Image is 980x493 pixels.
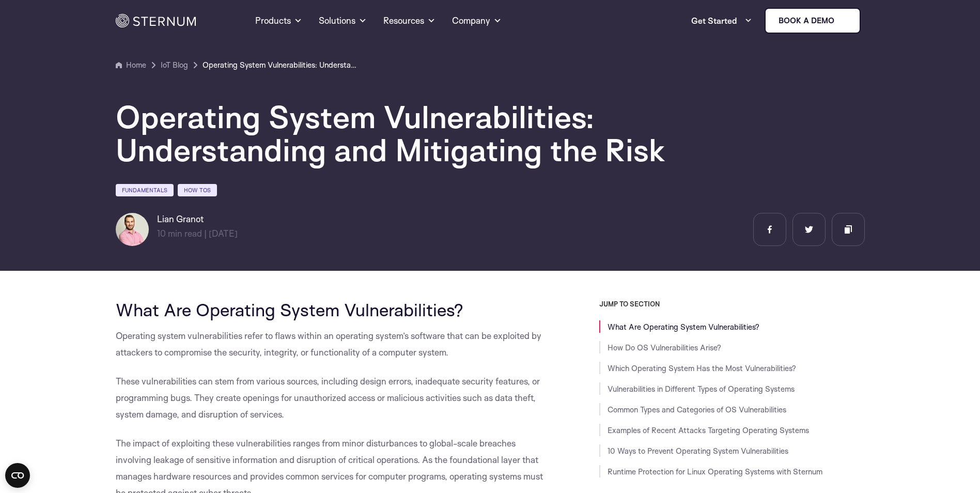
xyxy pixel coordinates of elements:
button: Open CMP widget [5,463,30,488]
a: How Do OS Vulnerabilities Arise? [608,343,721,352]
a: How Tos [178,184,217,196]
img: Lian Granot [116,213,149,246]
a: Operating System Vulnerabilities: Understanding and Mitigating the Risk [203,59,357,71]
span: 10 [157,228,166,239]
span: What Are Operating System Vulnerabilities? [116,299,463,320]
a: What Are Operating System Vulnerabilities? [608,322,759,332]
span: These vulnerabilities can stem from various sources, including design errors, inadequate security... [116,376,540,420]
a: Products [255,2,302,39]
h1: Operating System Vulnerabilities: Understanding and Mitigating the Risk [116,100,736,166]
a: Common Types and Categories of OS Vulnerabilities [608,405,786,414]
a: Fundamentals [116,184,174,196]
h3: JUMP TO SECTION [599,300,865,308]
a: IoT Blog [161,59,188,71]
a: Home [116,59,146,71]
a: Book a demo [765,8,861,34]
h6: Lian Granot [157,213,238,225]
a: Vulnerabilities in Different Types of Operating Systems [608,384,795,394]
a: Get Started [691,10,752,31]
a: Resources [383,2,435,39]
a: Company [452,2,502,39]
a: Examples of Recent Attacks Targeting Operating Systems [608,425,809,435]
span: Operating system vulnerabilities refer to flaws within an operating system’s software that can be... [116,330,541,358]
a: Which Operating System Has the Most Vulnerabilities? [608,363,796,373]
span: [DATE] [209,228,238,239]
img: sternum iot [838,17,847,25]
a: Solutions [319,2,367,39]
a: 10 Ways to Prevent Operating System Vulnerabilities [608,446,788,456]
a: Runtime Protection for Linux Operating Systems with Sternum [608,467,822,476]
span: min read | [157,228,207,239]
